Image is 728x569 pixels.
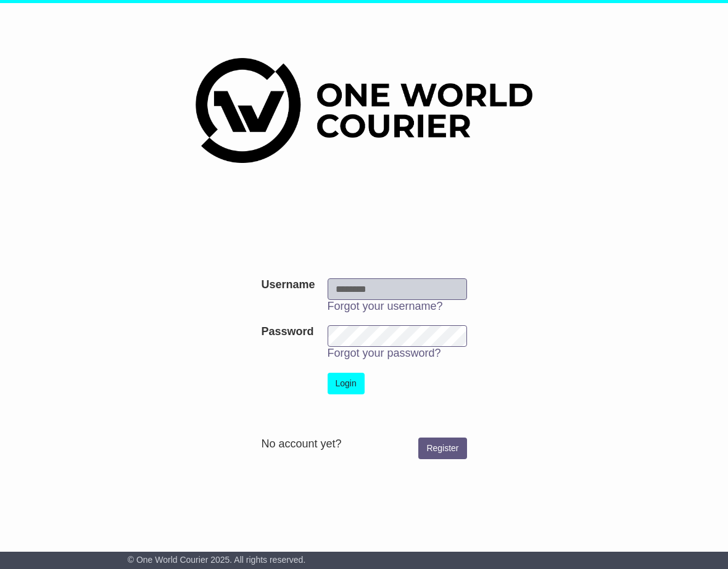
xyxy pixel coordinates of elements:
a: Register [418,438,466,459]
span: © One World Courier 2025. All rights reserved. [128,555,306,565]
label: Username [261,278,315,292]
img: One World [196,58,532,163]
a: Forgot your username? [328,300,443,312]
div: No account yet? [261,438,466,451]
a: Forgot your password? [328,347,441,359]
button: Login [328,373,365,394]
label: Password [261,325,313,339]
